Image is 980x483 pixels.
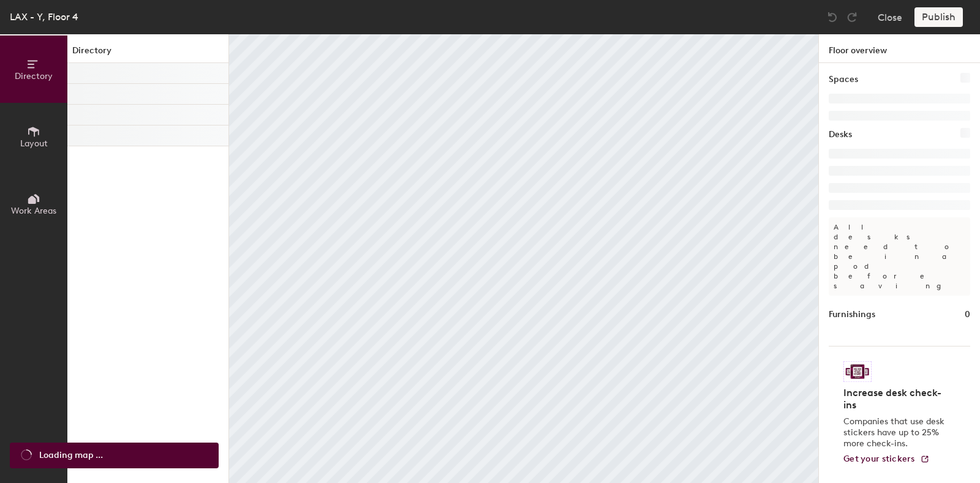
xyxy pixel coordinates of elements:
span: Work Areas [11,206,56,216]
a: Get your stickers [843,454,930,465]
h1: Spaces [829,73,858,86]
canvas: Map [229,34,818,483]
h1: Desks [829,128,852,141]
h1: 0 [965,308,970,321]
span: Loading map ... [39,449,103,462]
p: Companies that use desk stickers have up to 25% more check-ins. [843,416,948,449]
h1: Floor overview [819,34,980,63]
img: Undo [826,11,839,23]
div: LAX - Y, Floor 4 [10,9,78,24]
img: Sticker logo [843,361,872,382]
h4: Increase desk check-ins [843,387,948,411]
span: Layout [20,138,48,149]
button: Close [878,7,902,27]
span: Directory [15,71,53,81]
h1: Directory [67,44,228,63]
span: Get your stickers [843,454,915,464]
img: Redo [846,11,858,23]
p: All desks need to be in a pod before saving [829,217,970,296]
h1: Furnishings [829,308,875,321]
